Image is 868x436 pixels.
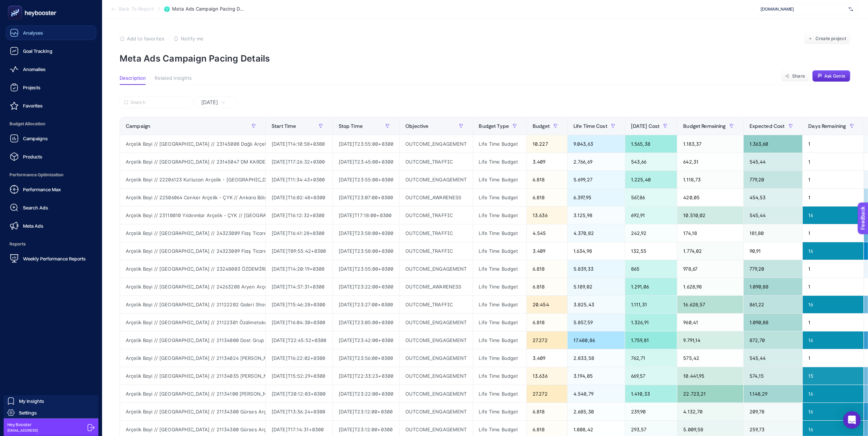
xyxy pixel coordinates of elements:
div: 17.480,86 [568,331,625,349]
span: Notify me [181,36,203,42]
div: 22.723,21 [677,385,743,402]
div: 545,44 [744,207,802,224]
div: OUTCOME_ENGAGEMENT [400,367,472,385]
span: Settings [19,410,37,416]
div: Life Time Budget [473,278,527,295]
span: [DOMAIN_NAME] [760,6,846,12]
div: 1.774,02 [677,242,743,260]
div: [DATE]T23:58:00+0300 [333,224,400,242]
div: Life Time Budget [473,349,527,367]
div: 1 [803,278,864,295]
div: Life Time Budget [473,296,527,313]
span: Start Time [272,123,296,129]
div: [DATE]T20:12:03+0300 [266,385,332,402]
span: Feedback [4,2,28,8]
div: 6.818 [527,278,567,295]
div: 3.825,43 [568,296,625,313]
div: [DATE]T23:56:00+0300 [333,349,400,367]
div: 4.545 [527,224,567,242]
div: 242,92 [625,224,677,242]
div: Life Time Budget [473,224,527,242]
span: Anomalies [23,66,46,72]
div: 16 [803,385,864,402]
div: Life Time Budget [473,189,527,206]
a: Search Ads [6,200,96,215]
div: OUTCOME_TRAFFIC [400,296,472,313]
div: 779,20 [744,171,802,188]
span: Back To Report [119,6,154,12]
div: OUTCOME_TRAFFIC [400,242,472,260]
div: 181,80 [744,224,802,242]
div: [DATE]T15:52:29+0300 [266,367,332,385]
span: Expected Cost [750,123,785,129]
div: 5.699,27 [568,171,625,188]
div: 1.628,98 [677,278,743,295]
div: [DATE]T14:10:58+0300 [266,135,332,153]
div: [DATE]T14:20:19+0300 [266,260,332,278]
button: Share [781,70,809,82]
div: 16 [803,331,864,349]
div: 574,15 [744,367,802,385]
div: [DATE]T23:22:00+0300 [333,278,400,295]
div: 1 [803,171,864,188]
div: 3.125,98 [568,207,625,224]
div: 420,05 [677,189,743,206]
div: [DATE]T22:45:52+0300 [266,331,332,349]
div: 865 [625,260,677,278]
div: Life Time Budget [473,367,527,385]
div: 4.548,79 [568,385,625,402]
div: 1 [803,224,864,242]
div: 762,71 [625,349,677,367]
div: Life Time Budget [473,331,527,349]
a: Meta Ads [6,219,96,233]
div: OUTCOME_TRAFFIC [400,224,472,242]
div: Life Time Budget [473,171,527,188]
div: Arçelik Bayi // [GEOGRAPHIC_DATA] // 23145008 Dağlı Arçelik - CB // İzmir Bölge - Manisa // Faceb... [120,135,265,153]
span: Meta Ads [23,223,43,229]
div: 3.409 [527,242,567,260]
div: Life Time Budget [473,385,527,402]
div: 4.132,70 [677,403,743,420]
div: [DATE]T23:55:00+0300 [333,260,400,278]
div: 567,86 [625,189,677,206]
div: [DATE]T16:02:48+0300 [266,189,332,206]
div: 20.454 [527,296,567,313]
a: Products [6,149,96,164]
span: Budget [533,123,550,129]
div: [DATE]T23:12:00+0300 [333,403,400,420]
button: Add to favorites [120,36,164,42]
span: Products [23,154,42,160]
span: Campaigns [23,135,48,141]
div: 6.818 [527,189,567,206]
div: 16 [803,296,864,313]
div: Arçelik Bayi // [GEOGRAPHIC_DATA] // 24323009 Flaş Ticaret Arçelik - [GEOGRAPHIC_DATA] - İE // [G... [120,224,265,242]
span: Add to favorites [127,36,164,42]
div: OUTCOME_ENGAGEMENT [400,331,472,349]
span: Performance Max [23,186,61,192]
div: Arçelik Bayi // [GEOGRAPHIC_DATA] // 24323009 Flaş Ticaret Arçelik - [GEOGRAPHIC_DATA] - İE // [G... [120,242,265,260]
p: Meta Ads Campaign Pacing Details [120,53,851,64]
div: 16 [803,403,864,420]
div: OUTCOME_ENGAGEMENT [400,314,472,331]
span: Ask Genie [824,73,845,79]
div: OUTCOME_ENGAGEMENT [400,260,472,278]
div: 692,91 [625,207,677,224]
a: Analyses [6,25,96,40]
div: Arçelik Bayi // [GEOGRAPHIC_DATA] // 21122301 Özdimetoka Arçelik - ID // [GEOGRAPHIC_DATA] & Trak... [120,314,265,331]
a: Performance Max [6,182,96,197]
div: 13.636 [527,367,567,385]
div: Life Time Budget [473,314,527,331]
div: [DATE]T15:46:28+0300 [266,296,332,313]
span: Related Insights [155,75,192,81]
div: Life Time Budget [473,403,527,420]
div: 13.636 [527,207,567,224]
div: Arçelik Bayi // 22506064 Cenker Arçelik - ÇYK // Ankara Bölgesi - [GEOGRAPHIC_DATA] // Instagram ... [120,189,265,206]
button: Create project [804,33,851,44]
div: 9.791,14 [677,331,743,349]
div: [DATE]T23:55:00+0300 [333,135,400,153]
div: 1.759,81 [625,331,677,349]
div: [DATE]T16:04:30+0300 [266,314,332,331]
div: 1 [803,349,864,367]
div: 1 [803,135,864,153]
span: Search Ads [23,205,48,211]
